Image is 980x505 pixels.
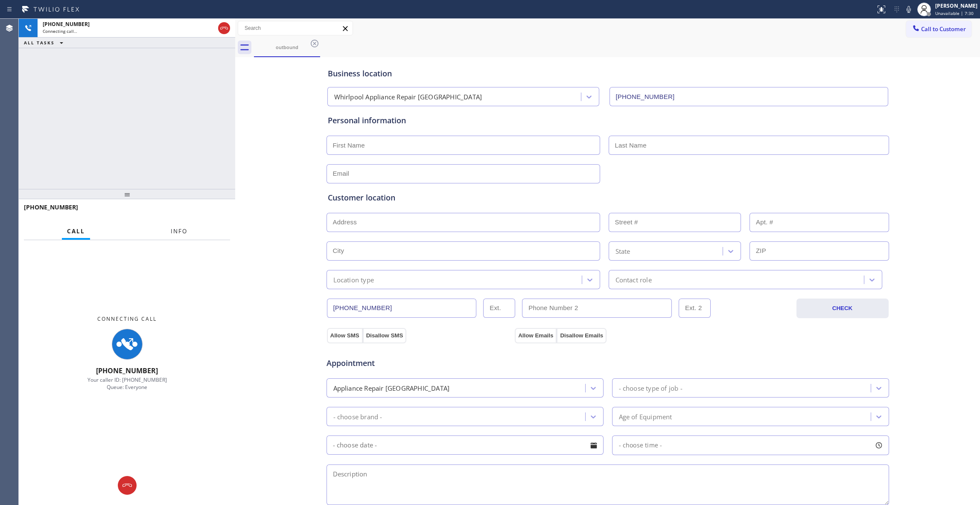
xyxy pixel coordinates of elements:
[328,192,888,203] div: Customer location
[619,383,682,393] div: - choose type of job -
[483,299,515,318] input: Ext.
[610,87,888,106] input: Phone Number
[327,328,363,343] button: Allow SMS
[96,366,158,375] span: [PHONE_NUMBER]
[43,28,77,34] span: Connecting call…
[67,227,85,235] span: Call
[327,435,604,455] input: - choose date -
[19,38,72,48] button: ALL TASKS
[327,136,600,155] input: First Name
[328,68,888,79] div: Business location
[619,441,662,449] span: - choose time -
[609,136,889,155] input: Last Name
[363,328,407,343] button: Disallow SMS
[327,164,600,183] input: Email
[333,275,374,284] div: Location type
[615,246,630,256] div: State
[921,25,966,33] span: Call to Customer
[334,92,482,102] div: Whirlpool Appliance Repair [GEOGRAPHIC_DATA]
[24,203,78,211] span: [PHONE_NUMBER]
[24,40,55,46] span: ALL TASKS
[328,115,888,126] div: Personal information
[255,44,319,50] div: outbound
[679,299,711,318] input: Ext. 2
[796,299,889,318] button: CHECK
[609,213,741,232] input: Street #
[238,21,353,35] input: Search
[62,223,90,240] button: Call
[333,412,382,421] div: - choose brand -
[118,476,137,495] button: Hang up
[333,383,450,393] div: Appliance Repair [GEOGRAPHIC_DATA]
[218,22,230,34] button: Hang up
[935,2,977,9] div: [PERSON_NAME]
[327,357,513,369] span: Appointment
[43,20,90,28] span: [PHONE_NUMBER]
[750,213,889,232] input: Apt. #
[327,213,600,232] input: Address
[97,315,157,322] span: Connecting Call
[935,10,974,16] span: Unavailable | 7:30
[327,299,477,318] input: Phone Number
[619,412,672,421] div: Age of Equipment
[522,299,672,318] input: Phone Number 2
[166,223,192,240] button: Info
[171,227,187,235] span: Info
[327,241,600,261] input: City
[903,3,915,15] button: Mute
[906,21,971,37] button: Call to Customer
[515,328,557,343] button: Allow Emails
[615,275,652,284] div: Contact role
[750,241,889,261] input: ZIP
[557,328,607,343] button: Disallow Emails
[87,376,167,391] span: Your caller ID: [PHONE_NUMBER] Queue: Everyone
